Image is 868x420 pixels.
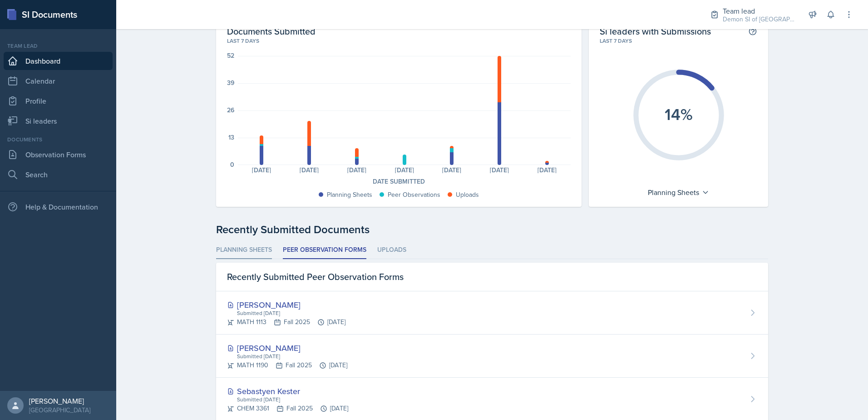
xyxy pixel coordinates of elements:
a: Observation Forms [4,145,113,164]
div: [DATE] [380,167,428,173]
a: Dashboard [4,52,113,70]
div: [PERSON_NAME] [227,342,347,354]
div: Last 7 days [227,37,571,45]
div: Last 7 days [600,37,757,45]
div: Planning Sheets [327,190,372,200]
div: [DATE] [428,167,476,173]
div: Submitted [DATE] [236,352,347,360]
div: 52 [227,52,234,59]
li: Peer Observation Forms [283,241,366,259]
a: Search [4,165,113,184]
div: MATH 1190 Fall 2025 [DATE] [227,360,347,370]
div: Sebastyen Kester [227,385,348,397]
a: [PERSON_NAME] Submitted [DATE] MATH 1190Fall 2025[DATE] [216,335,768,378]
div: Help & Documentation [4,198,113,216]
div: 26 [227,107,234,113]
div: Recently Submitted Documents [216,221,768,238]
h2: Si leaders with Submissions [600,25,711,37]
div: Uploads [456,190,479,200]
div: [DATE] [476,167,523,173]
div: Planning Sheets [643,185,714,200]
text: 14% [665,102,693,126]
div: Date Submitted [227,177,571,186]
div: Documents [4,135,113,144]
a: [PERSON_NAME] Submitted [DATE] MATH 1113Fall 2025[DATE] [216,291,768,335]
div: Peer Observations [388,190,440,200]
h2: Documents Submitted [227,25,571,37]
div: MATH 1113 Fall 2025 [DATE] [227,317,345,327]
div: [PERSON_NAME] [227,299,345,311]
div: [DATE] [238,167,286,173]
div: 13 [228,134,234,140]
div: [DATE] [286,167,333,173]
div: [DATE] [333,167,381,173]
div: Demon SI of [GEOGRAPHIC_DATA] / Fall 2025 [723,15,795,24]
div: 39 [227,80,234,86]
div: Submitted [DATE] [236,309,345,317]
div: Recently Submitted Peer Observation Forms [216,263,768,291]
a: Si leaders [4,112,113,130]
a: Calendar [4,72,113,90]
div: CHEM 3361 Fall 2025 [DATE] [227,404,348,413]
li: Planning Sheets [216,241,272,259]
div: [DATE] [523,167,571,173]
a: Profile [4,92,113,110]
div: [PERSON_NAME] [29,396,90,405]
div: [GEOGRAPHIC_DATA] [29,405,90,415]
div: 0 [230,161,234,168]
div: Submitted [DATE] [236,395,348,404]
div: Team lead [4,42,113,50]
div: Team lead [723,5,795,16]
li: Uploads [377,241,406,259]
